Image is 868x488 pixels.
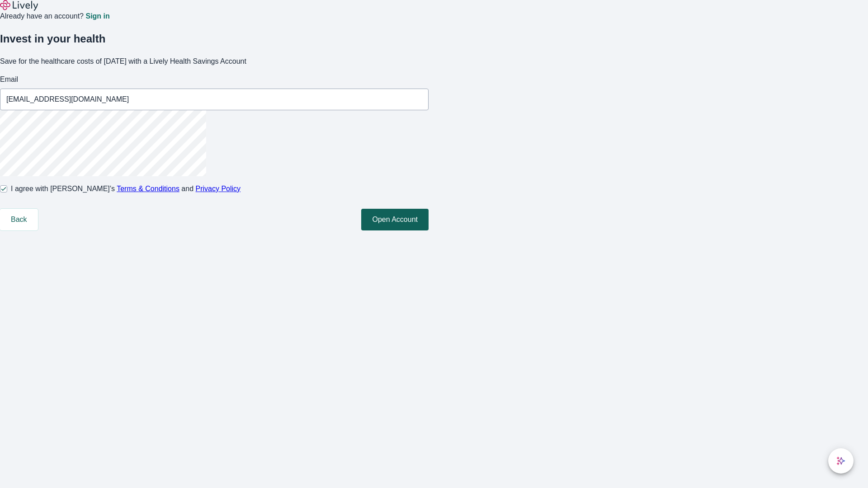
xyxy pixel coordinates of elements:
a: Privacy Policy [196,185,241,192]
button: chat [828,448,854,474]
svg: Lively AI Assistant [836,456,845,465]
button: Open Account [361,209,429,230]
a: Terms & Conditions [117,185,179,192]
span: I agree with [PERSON_NAME]’s and [11,183,241,194]
a: Sign in [85,13,109,20]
